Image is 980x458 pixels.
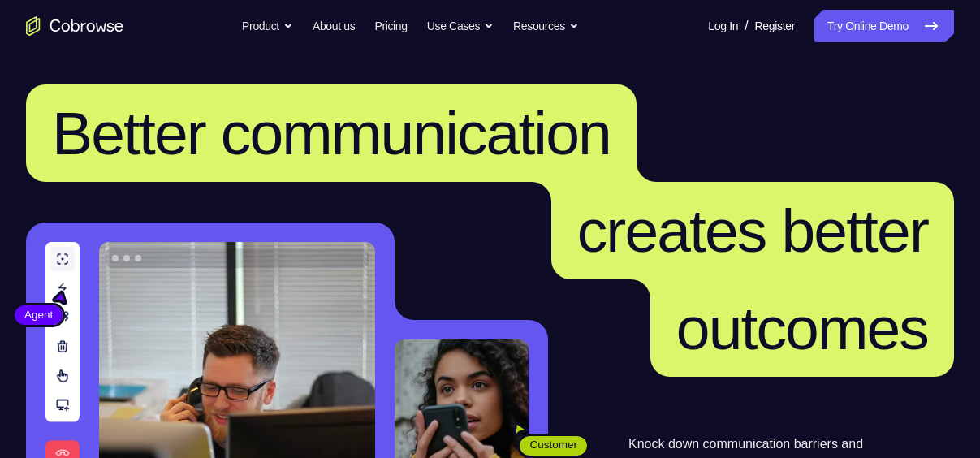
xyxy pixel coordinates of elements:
[513,10,579,42] button: Resources
[708,10,738,42] a: Log In
[814,10,954,42] a: Try Online Demo
[577,197,928,265] span: creates better
[374,10,407,42] a: Pricing
[26,16,123,36] a: Go to the home page
[427,10,494,42] button: Use Cases
[676,294,928,362] span: outcomes
[52,99,611,167] span: Better communication
[755,10,795,42] a: Register
[242,10,293,42] button: Product
[745,16,748,36] span: /
[313,10,355,42] a: About us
